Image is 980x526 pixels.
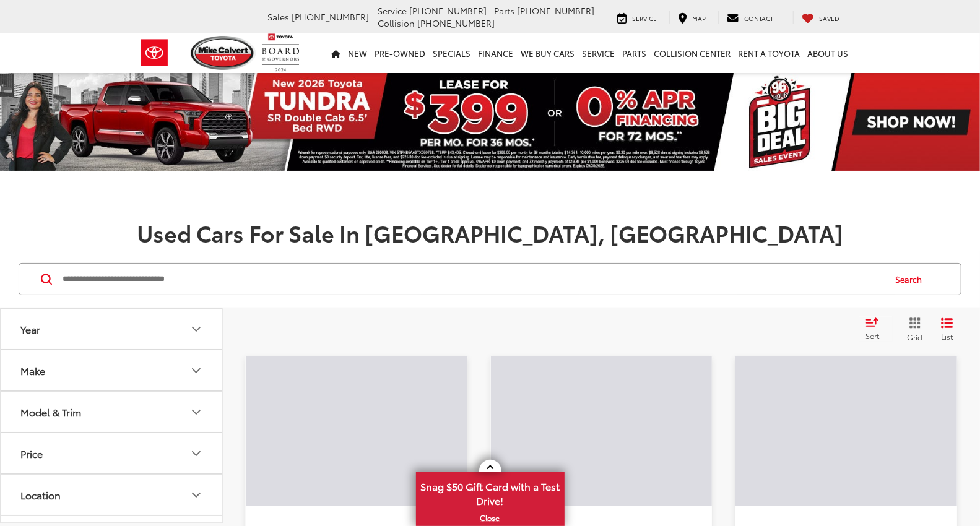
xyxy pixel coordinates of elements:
a: Contact [718,11,783,24]
span: [PHONE_NUMBER] [518,4,595,17]
img: Toyota [131,33,178,73]
button: Model & TrimModel & Trim [1,392,223,432]
span: Service [378,4,407,17]
a: Pre-Owned [371,33,430,73]
div: Make [20,364,45,376]
button: LocationLocation [1,475,223,515]
div: Year [20,323,40,335]
div: Model & Trim [189,405,204,420]
span: [PHONE_NUMBER] [410,4,487,17]
a: Home [328,33,345,73]
img: Mike Calvert Toyota [191,36,256,70]
div: Price [20,447,43,459]
div: Location [189,488,204,502]
span: List [941,331,953,342]
button: Grid View [893,317,932,342]
span: Service [633,14,657,23]
a: Specials [430,33,475,73]
button: MakeMake [1,350,223,390]
button: PricePrice [1,433,223,473]
a: Parts [619,33,651,73]
a: Service [579,33,619,73]
div: Price [189,446,204,461]
a: About Us [804,33,852,73]
a: Map [669,11,716,24]
span: Saved [820,14,840,23]
div: Location [20,489,61,501]
button: Search [883,264,940,295]
a: My Saved Vehicles [793,11,849,24]
div: Make [189,363,204,378]
a: Collision Center [651,33,735,73]
div: Year [189,322,204,337]
span: [PHONE_NUMBER] [418,17,495,29]
a: Rent a Toyota [735,33,804,73]
a: Service [609,11,667,24]
button: YearYear [1,309,223,349]
a: New [345,33,371,73]
span: Collision [378,17,415,29]
div: Model & Trim [20,406,81,418]
button: Select sort value [859,317,893,342]
span: [PHONE_NUMBER] [292,11,370,23]
span: Map [693,14,706,23]
a: WE BUY CARS [518,33,579,73]
span: Parts [495,4,515,17]
span: Sort [865,330,879,341]
span: Grid [907,332,922,342]
a: Finance [475,33,518,73]
button: List View [932,317,963,342]
span: Contact [745,14,774,23]
span: Snag $50 Gift Card with a Test Drive! [417,473,563,511]
span: Sales [268,11,290,23]
input: Search by Make, Model, or Keyword [61,264,883,294]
